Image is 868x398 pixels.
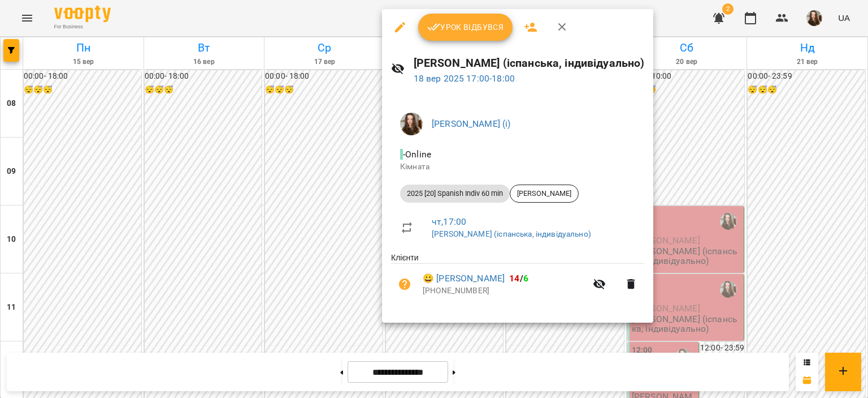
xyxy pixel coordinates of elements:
[427,20,504,34] span: Урок відбувся
[423,272,505,285] a: 😀 [PERSON_NAME]
[391,252,644,309] ul: Клієнти
[400,189,510,199] span: 2025 [20] Spanish Indiv 60 min
[510,189,578,199] span: [PERSON_NAME]
[423,285,586,297] p: [PHONE_NUMBER]
[400,149,433,160] span: - Online
[509,273,528,284] b: /
[400,113,423,135] img: f828951e34a2a7ae30fa923eeeaf7e77.jpg
[523,273,528,284] span: 6
[432,229,591,238] a: [PERSON_NAME] (іспанська, індивідуально)
[418,14,513,41] button: Урок відбувся
[400,161,635,173] p: Кімната
[414,54,645,72] h6: [PERSON_NAME] (іспанська, індивідуально)
[414,73,515,84] a: 18 вер 2025 17:00-18:00
[432,216,466,227] a: чт , 17:00
[510,185,579,203] div: [PERSON_NAME]
[432,118,511,129] a: [PERSON_NAME] (і)
[391,271,418,298] button: Візит ще не сплачено. Додати оплату?
[509,273,519,284] span: 14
